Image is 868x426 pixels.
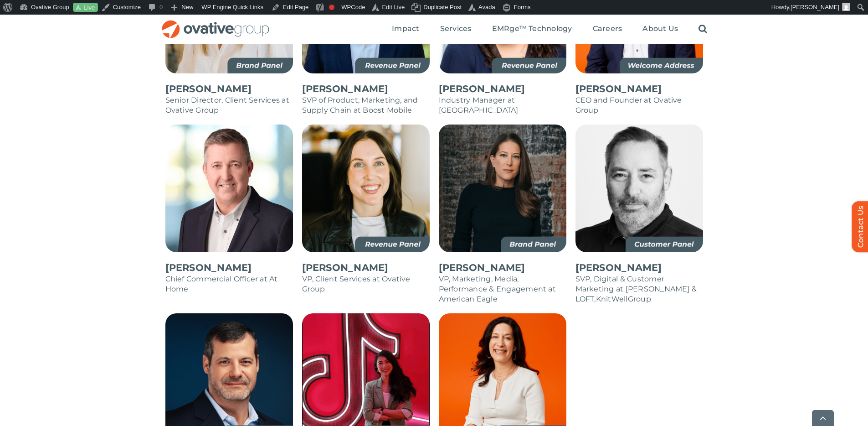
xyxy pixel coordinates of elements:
p: Senior Director, Client Services at Ovative Group [165,95,293,115]
p: [PERSON_NAME] [302,261,430,274]
p: VP, Client Services at Ovative Group [302,274,430,294]
p: Industry Manager at [GEOGRAPHIC_DATA] [439,95,566,115]
p: [PERSON_NAME] [165,83,293,95]
p: SVP of Product, Marketing, and Supply Chain at Boost Mobile [302,95,430,115]
a: EMRge™ Technology [492,24,572,34]
a: OG_Full_horizontal_RGB [161,19,270,28]
a: Live [73,3,98,12]
span: EMRge™ Technology [492,24,572,33]
span: Impact [392,24,419,33]
span: About Us [642,24,678,33]
span: Services [440,24,472,33]
span: Group [628,295,651,303]
p: [PERSON_NAME] [439,261,566,274]
p: Chief Commercial Officer at At Home [165,274,293,294]
p: [PERSON_NAME] [165,261,293,274]
a: Careers [593,24,622,34]
p: [PERSON_NAME] [575,83,703,95]
a: Search [699,24,707,34]
span: KnitWell [596,295,628,303]
p: [PERSON_NAME] [575,261,703,274]
img: Ashley Schapiro – Not Final [439,125,566,252]
img: Steve Silbaugh – Not Final [575,125,703,252]
nav: Menu [392,15,707,44]
img: Charlotte Ryan [302,125,430,252]
span: SVP, Digital & Customer Marketing at [PERSON_NAME] & LOFT [575,275,697,303]
span: , [594,295,596,303]
p: [PERSON_NAME] [439,83,566,95]
img: Aaron Rose [165,125,293,252]
a: About Us [642,24,678,34]
div: Focus keyphrase not set [329,5,334,10]
a: Services [440,24,472,34]
p: [PERSON_NAME] [302,83,430,95]
p: VP, Marketing, Media, Performance & Engagement at American Eagle [439,274,566,304]
a: Impact [392,24,419,34]
p: CEO and Founder at Ovative Group [575,95,703,115]
span: [PERSON_NAME] [791,4,839,10]
span: Careers [593,24,622,33]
